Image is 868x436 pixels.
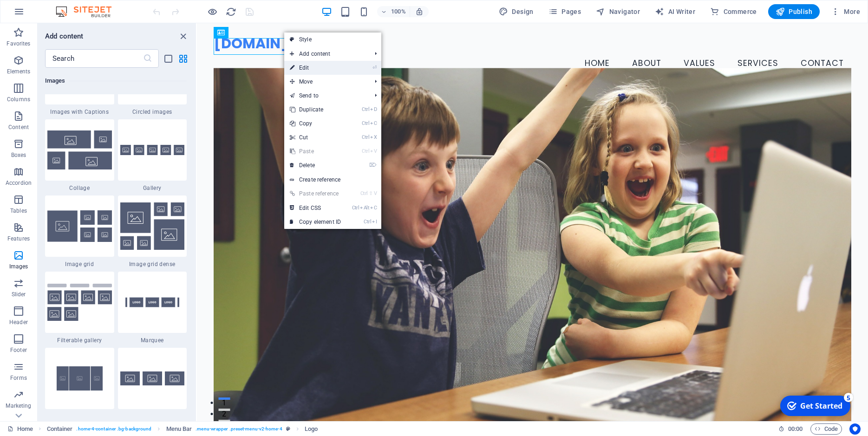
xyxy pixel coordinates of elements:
img: image-series.svg [120,371,185,385]
i: Ctrl [360,190,368,196]
span: Images with Captions [45,108,114,116]
img: Editor Logo [53,6,123,17]
a: Send to [284,89,367,103]
a: Style [284,33,381,46]
img: ThumbnailImagesexpandonhover-36ZUYZMV_m5FMWoc2QEMTg.svg [47,357,112,400]
i: Ctrl [364,219,371,225]
a: Ctrl⇧VPaste reference [284,187,346,201]
div: Get Started 5 items remaining, 0% complete [5,4,75,24]
button: grid-view [177,53,189,64]
span: 00 00 [788,423,803,435]
h6: Add content [45,31,84,42]
span: Click to select. Double-click to edit [305,423,318,435]
span: Pages [548,7,581,16]
a: CtrlAltCEdit CSS [284,201,346,215]
span: AI Writer [655,7,695,16]
i: ⇧ [369,190,373,196]
i: Ctrl [362,106,369,112]
button: Usercentrics [849,423,861,435]
span: Click to select. Double-click to edit [166,423,192,435]
input: Search [45,49,143,68]
span: Commerce [710,7,757,16]
span: More [831,7,860,16]
nav: breadcrumb [47,423,318,435]
i: ⌦ [369,162,377,168]
a: CtrlVPaste [284,144,346,158]
a: Create reference [284,173,381,187]
p: Elements [7,68,31,75]
button: Design [495,4,537,19]
div: Image series [118,348,187,420]
img: image-grid-dense.svg [120,202,185,250]
i: Ctrl [352,205,359,211]
a: ⌦Delete [284,158,346,172]
span: Design [499,7,534,16]
button: list-view [163,53,174,64]
span: Image grid [45,260,114,268]
button: 1 [21,374,33,377]
i: Ctrl [362,134,369,140]
span: Navigator [596,7,640,16]
p: Marketing [6,402,31,410]
button: 3 [21,397,33,399]
button: Code [810,423,842,435]
span: Add content [284,47,367,61]
button: Publish [768,4,820,19]
p: Accordion [6,179,32,187]
button: Commerce [706,4,761,19]
img: collage.svg [47,130,112,169]
img: image-grid.svg [47,210,112,242]
span: Expandable Images [45,413,114,420]
h6: 100% [391,6,406,17]
i: V [370,148,377,154]
span: Circled images [118,108,187,116]
span: Publish [776,7,812,16]
p: Images [9,263,28,270]
i: C [370,205,377,211]
span: Code [815,423,838,435]
h6: Images [45,75,187,86]
a: CtrlICopy element ID [284,215,346,229]
i: ⏎ [372,65,377,71]
div: Image grid dense [118,195,187,268]
button: Pages [545,4,585,19]
div: Image grid [45,195,114,268]
a: Click to cancel selection. Double-click to open Pages [7,423,33,435]
div: Gallery [118,119,187,192]
button: Navigator [592,4,644,19]
div: Expandable Images [45,348,114,420]
p: Content [8,124,29,131]
div: Design (Ctrl+Alt+Y) [495,4,537,19]
img: gallery.svg [120,145,185,156]
h6: Session time [778,423,803,435]
span: Image grid dense [118,260,187,268]
img: gallery-filterable.svg [47,284,112,321]
button: Click here to leave preview mode and continue editing [207,6,218,17]
span: Move [284,75,367,89]
i: Ctrl [362,148,369,154]
button: reload [225,6,236,17]
p: Favorites [7,40,30,47]
span: . home-4-container .bg-background [76,423,151,435]
i: Reload page [226,7,236,17]
p: Header [9,319,28,326]
div: Marquee [118,272,187,344]
span: Filterable gallery [45,337,114,344]
span: Image series [118,413,187,420]
button: More [827,4,864,19]
i: X [370,134,377,140]
div: 5 [69,1,78,10]
span: Click to select. Double-click to edit [47,423,73,435]
p: Features [7,235,30,242]
i: This element is a customizable preset [286,426,290,431]
p: Slider [12,291,26,298]
i: I [372,219,377,225]
button: AI Writer [651,4,699,19]
i: D [370,106,377,112]
span: Gallery [118,184,187,192]
a: CtrlXCut [284,130,346,144]
i: Alt [360,205,369,211]
div: Get Started [25,9,67,19]
button: close panel [177,31,189,42]
p: Columns [7,96,30,103]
